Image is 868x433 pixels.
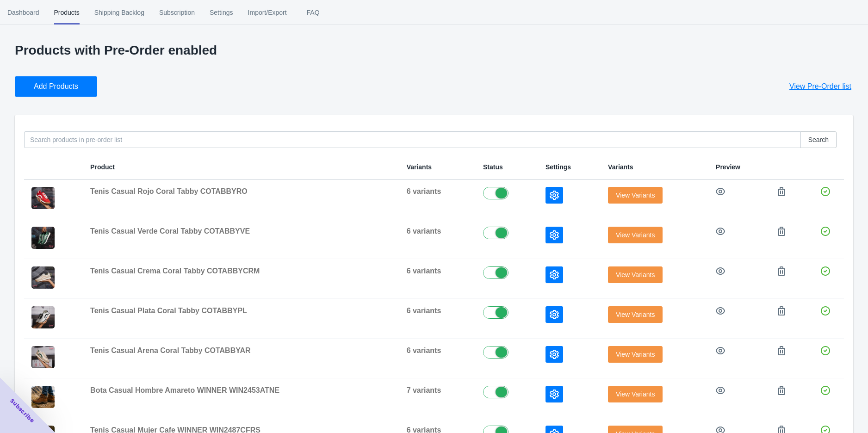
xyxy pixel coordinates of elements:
[31,266,55,289] img: ImagendeWhatsApp2025-08-29alas09.46.15_6e25593b.jpg
[90,163,115,171] span: Product
[608,386,663,402] button: View Variants
[616,192,655,199] span: View Variants
[159,0,195,25] span: Subscription
[210,0,233,25] span: Settings
[90,187,248,195] span: Tenis Casual Rojo Coral Tabby COTABBYRO
[407,307,441,315] span: 6 variants
[608,227,663,243] button: View Variants
[90,267,260,275] span: Tenis Casual Crema Coral Tabby COTABBYCRM
[31,346,55,368] img: ImagendeWhatsApp2025-08-29alas09.46.15_add806f2.jpg
[54,0,80,25] span: Products
[800,131,837,148] button: Search
[24,131,801,148] input: Search products in pre-order list
[608,187,663,204] button: View Variants
[407,163,432,171] span: Variants
[31,227,55,249] img: ImagendeWhatsApp2025-08-29alas09.46.15_bb17f0f8.jpg
[546,163,571,171] span: Settings
[90,307,247,315] span: Tenis Casual Plata Coral Tabby COTABBYPL
[616,390,655,398] span: View Variants
[90,386,279,394] span: Bota Casual Hombre Amareto WINNER WIN2453ATNE
[94,0,144,25] span: Shipping Backlog
[616,351,655,358] span: View Variants
[616,271,655,278] span: View Variants
[407,346,441,354] span: 6 variants
[616,231,655,239] span: View Variants
[407,386,441,394] span: 7 variants
[15,43,853,58] p: Products with Pre-Order enabled
[248,0,287,25] span: Import/Export
[808,136,829,143] span: Search
[778,76,862,97] button: View Pre-Order list
[90,346,250,354] span: Tenis Casual Arena Coral Tabby COTABBYAR
[608,306,663,323] button: View Variants
[483,163,503,171] span: Status
[31,306,55,328] img: ImagendeWhatsApp2025-08-29alas09.46.14_cea15bb3.jpg
[407,267,441,275] span: 6 variants
[789,82,851,91] span: View Pre-Order list
[716,163,740,171] span: Preview
[616,311,655,318] span: View Variants
[34,82,78,91] span: Add Products
[8,397,36,425] span: Subscribe
[15,76,97,97] button: Add Products
[31,187,55,209] img: Imagen_de_WhatsApp_2025-08-29_a_las_09.46.16_b94383d8.jpg
[302,0,325,25] span: FAQ
[407,227,441,235] span: 6 variants
[608,346,663,363] button: View Variants
[407,187,441,195] span: 6 variants
[7,0,39,25] span: Dashboard
[90,227,250,235] span: Tenis Casual Verde Coral Tabby COTABBYVE
[608,163,633,171] span: Variants
[608,266,663,283] button: View Variants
